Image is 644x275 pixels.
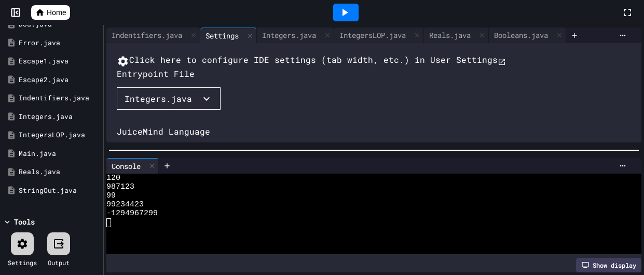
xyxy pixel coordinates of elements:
[257,30,321,41] div: Integers.java
[576,258,641,272] div: Show display
[257,28,334,43] div: Integers.java
[19,38,100,48] div: Error.java
[19,186,100,196] div: StringOut.java
[19,56,100,67] div: Escape1.java
[200,28,257,43] div: Settings
[47,7,66,18] span: Home
[106,174,120,182] span: 120
[106,200,144,209] span: 99234423
[424,30,476,41] div: Reals.java
[117,87,221,110] button: Integers.java
[14,216,35,227] div: Tools
[200,30,244,41] div: Settings
[19,130,100,140] div: IntegersLOP.java
[19,112,100,122] div: Integers.java
[489,30,553,41] div: Booleans.java
[106,30,187,41] div: Indentifiers.java
[125,93,192,105] div: Integers.java
[19,93,100,103] div: Indentifiers.java
[19,149,100,159] div: Main.java
[117,54,506,68] button: Click here to configure IDE settings (tab width, etc.) in User Settings
[489,28,566,43] div: Booleans.java
[48,258,70,267] div: Output
[19,75,100,85] div: Escape2.java
[8,258,37,267] div: Settings
[424,28,489,43] div: Reals.java
[106,209,158,218] span: -1294967299
[106,182,134,191] span: 987123
[334,28,424,43] div: IntegersLOP.java
[334,30,411,41] div: IntegersLOP.java
[31,5,70,20] a: Home
[117,125,210,138] div: JuiceMind Language
[19,167,100,177] div: Reals.java
[117,68,195,80] div: Entrypoint File
[106,158,159,174] div: Console
[106,28,200,43] div: Indentifiers.java
[106,191,116,200] span: 99
[106,161,146,172] div: Console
